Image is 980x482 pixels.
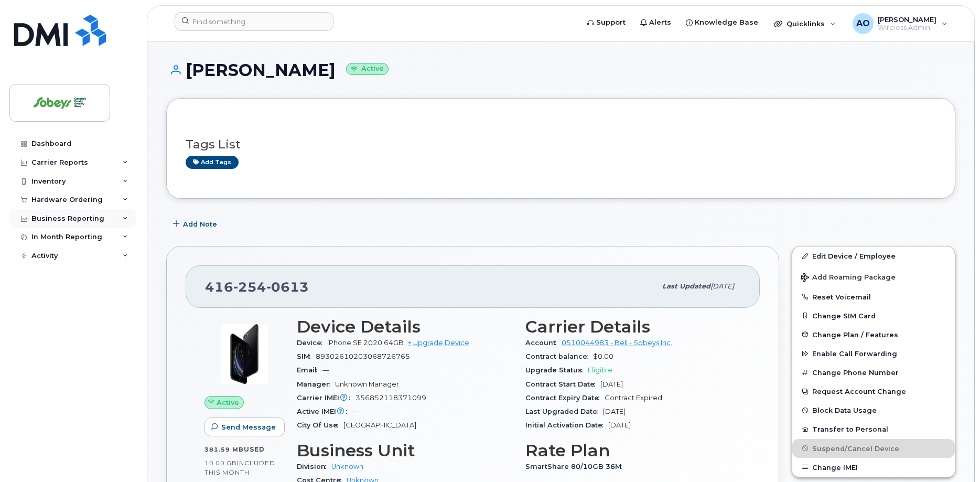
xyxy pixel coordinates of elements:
a: 0510044983 - Bell - Sobeys Inc. [562,339,672,347]
span: 356852118371099 [356,394,426,402]
span: City Of Use [297,421,343,429]
span: Account [525,339,562,347]
span: Active IMEI [297,408,352,415]
span: iPhone SE 2020 64GB [327,339,404,347]
span: 0613 [266,279,309,295]
button: Transfer to Personal [792,420,955,438]
button: Change IMEI [792,458,955,477]
span: [DATE] [710,282,734,290]
button: Add Note [166,215,226,233]
span: Email [297,366,322,374]
span: Initial Activation Date [525,421,608,429]
span: 89302610203068726765 [316,352,410,360]
span: Carrier IMEI [297,394,356,402]
button: Suspend/Cancel Device [792,439,955,458]
span: Division [297,463,331,470]
a: Edit Device / Employee [792,247,955,265]
small: Active [346,63,389,75]
button: Send Message [204,417,285,436]
span: SIM [297,352,316,360]
h1: [PERSON_NAME] [166,61,955,79]
button: Change Plan / Features [792,325,955,344]
span: Upgrade Status [525,366,588,374]
span: Active [217,398,239,408]
span: Suspend/Cancel Device [812,444,899,452]
span: Contract balance [525,352,593,360]
span: [DATE] [603,408,626,415]
span: [DATE] [608,421,631,429]
h3: Tags List [186,138,936,151]
img: image20231002-3703462-2fle3a.jpeg [213,323,276,385]
button: Block Data Usage [792,401,955,420]
span: [GEOGRAPHIC_DATA] [343,421,416,429]
span: used [244,445,265,453]
span: Contract Expiry Date [525,394,605,402]
span: Change Plan / Features [812,330,898,338]
span: Manager [297,380,335,388]
span: 416 [205,279,309,295]
button: Reset Voicemail [792,287,955,306]
span: — [322,366,329,374]
span: SmartShare 80/10GB 36M [525,463,627,470]
span: Contract Expired [605,394,662,402]
h3: Rate Plan [525,441,741,460]
span: Add Roaming Package [801,273,896,283]
span: Enable Call Forwarding [812,350,897,358]
span: Last Upgraded Date [525,408,603,415]
span: 10.00 GB [204,459,237,467]
h3: Carrier Details [525,317,741,336]
h3: Business Unit [297,441,513,460]
span: $0.00 [593,352,613,360]
span: — [352,408,359,415]
span: Last updated [662,282,710,290]
span: Send Message [221,422,276,432]
span: Device [297,339,327,347]
span: included this month [204,459,275,476]
h3: Device Details [297,317,513,336]
span: Unknown Manager [335,380,399,388]
a: Add tags [186,156,239,169]
button: Add Roaming Package [792,266,955,287]
a: Unknown [331,463,363,470]
a: + Upgrade Device [408,339,469,347]
button: Change Phone Number [792,363,955,382]
span: 254 [233,279,266,295]
span: Add Note [183,219,217,229]
span: 381.59 MB [204,446,244,453]
span: [DATE] [600,380,623,388]
button: Request Account Change [792,382,955,401]
span: Eligible [588,366,612,374]
button: Change SIM Card [792,306,955,325]
span: Contract Start Date [525,380,600,388]
button: Enable Call Forwarding [792,344,955,363]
